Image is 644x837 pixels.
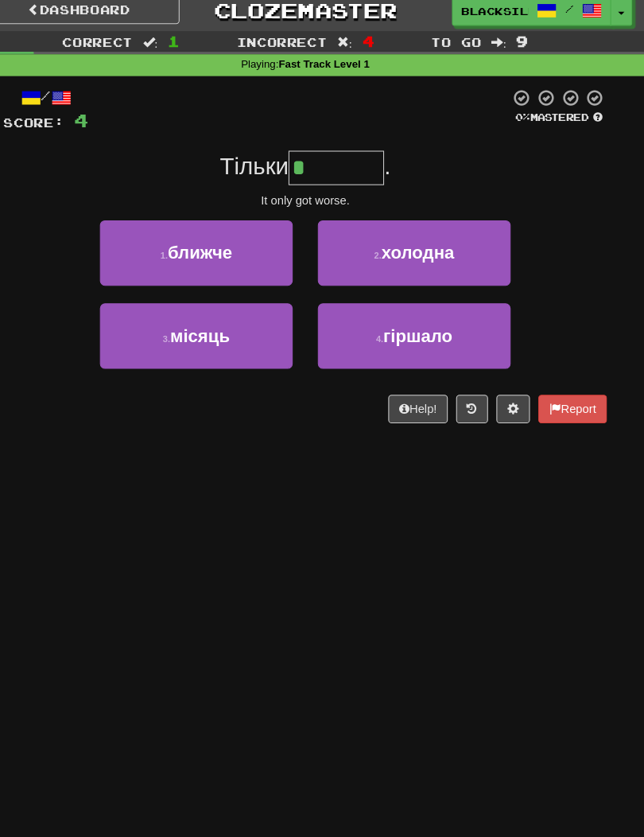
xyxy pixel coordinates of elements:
small: 4 . [389,327,396,337]
span: : [352,45,367,56]
span: BlackSilence1425 [470,14,533,28]
span: . [397,156,403,181]
span: ближче [192,241,253,259]
span: гіршало [396,320,461,338]
span: 4 [103,115,116,134]
a: Clozemaster [227,6,417,34]
div: Mastered [516,115,608,128]
span: / [568,13,576,24]
div: / [36,94,116,114]
button: 2.холодна [334,220,517,282]
span: 1 [192,41,203,57]
button: 3.місяць [127,298,310,360]
span: Correct [91,44,158,57]
span: холодна [394,241,464,259]
span: To go [441,44,489,57]
span: 0 % [521,116,535,127]
span: місяць [194,320,250,338]
small: 1 . [184,248,192,258]
span: Incorrect [257,44,343,57]
div: It only got worse. [36,193,608,208]
span: Score: [36,120,93,134]
span: : [499,45,513,56]
span: : [168,45,182,56]
small: 3 . [187,327,194,337]
span: Тільки [241,156,306,181]
button: 1.ближче [127,220,310,282]
span: 9 [522,41,533,57]
button: 4.гіршало [334,298,517,360]
button: Help! [401,385,457,412]
button: Round history (alt+y) [465,385,495,412]
strong: Fast Track Level 1 [297,66,383,77]
span: 4 [376,41,387,57]
button: Report [543,385,608,412]
a: BlackSilence1425 / [461,6,612,35]
a: Dashboard [12,6,203,33]
small: 2 . [387,248,394,258]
